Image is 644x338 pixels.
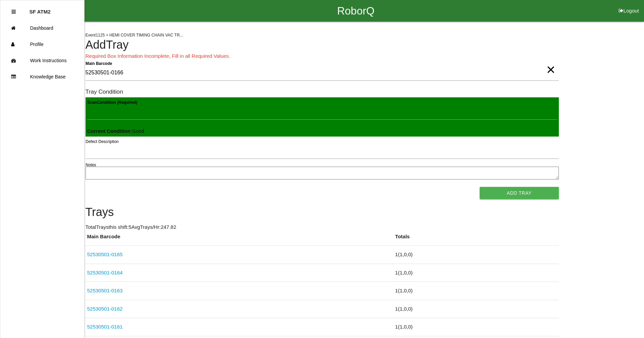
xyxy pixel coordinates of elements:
button: Add Tray [480,187,558,199]
span: Event 1125 > HEMI COVER TIMING CHAIN VAC TR... [86,33,183,38]
td: 1 ( 1 , 0 , 0 ) [393,282,559,300]
b: Scan Condition (Required) [87,100,137,104]
a: Dashboard [0,20,84,36]
a: Knowledge Base [0,69,84,85]
input: Required [86,65,559,81]
p: Required Box Information Incomplete, Fill in all Required Values. [86,52,559,60]
b: Main Barcode [86,61,112,66]
p: Total Trays this shift: 5 Avg Trays /Hr: 247.82 [86,223,559,231]
a: 52530501-0162 [87,306,123,312]
th: Main Barcode [86,233,393,246]
b: Current Condition [87,128,130,134]
label: Defect Description [86,139,119,145]
th: Totals [393,233,559,246]
a: Profile [0,36,84,52]
h4: Add Tray [86,39,559,51]
h4: Trays [86,206,559,219]
td: 1 ( 1 , 0 , 0 ) [393,246,559,264]
td: 1 ( 1 , 0 , 0 ) [393,318,559,336]
td: 1 ( 1 , 0 , 0 ) [393,264,559,282]
div: Close [11,4,16,20]
a: 52530501-0163 [87,288,123,293]
span: Clear Input [546,56,555,70]
label: Notes [86,162,96,168]
a: 52530501-0161 [87,324,123,330]
span: : Good [87,128,144,134]
a: 52530501-0164 [87,270,123,275]
h6: Tray Condition [86,89,559,95]
a: Work Instructions [0,52,84,69]
a: 52530501-0165 [87,251,123,257]
td: 1 ( 1 , 0 , 0 ) [393,300,559,318]
p: SF ATM2 [29,4,51,15]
